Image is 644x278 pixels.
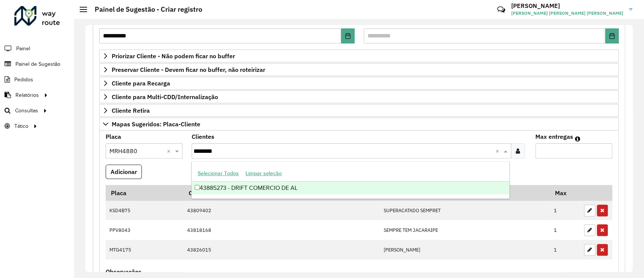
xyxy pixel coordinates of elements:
td: KSD4B75 [106,201,183,221]
span: Cliente para Multi-CDD/Internalização [112,94,218,100]
label: Max entregas [535,132,573,141]
button: Choose Date [341,28,355,43]
a: Contato Rápido [493,2,509,18]
span: Clear all [495,146,502,155]
span: Relatórios [15,91,39,99]
th: Placa [106,185,183,201]
a: Cliente para Multi-CDD/Internalização [99,90,619,103]
span: Preservar Cliente - Devem ficar no buffer, não roteirizar [112,67,265,73]
td: [PERSON_NAME] [380,240,550,259]
a: Cliente Retira [99,104,619,117]
span: Tático [14,122,28,130]
em: Máximo de clientes que serão colocados na mesma rota com os clientes informados [575,136,580,142]
label: Observações [106,267,141,276]
span: Cliente Retira [112,107,150,113]
td: SEMPRE TEM JACARAIPE [380,220,550,240]
td: 1 [550,240,580,259]
h2: Painel de Sugestão - Criar registro [87,5,202,14]
label: Placa [106,132,121,141]
span: Priorizar Cliente - Não podem ficar no buffer [112,53,235,59]
span: Painel de Sugestão [15,60,60,68]
span: Consultas [15,107,38,115]
div: 43885273 - DRIFT COMERCIO DE AL [192,182,509,194]
span: Clear all [167,146,173,155]
span: [PERSON_NAME] [PERSON_NAME] [PERSON_NAME] [511,10,623,17]
ng-dropdown-panel: Options list [191,162,510,199]
a: Mapas Sugeridos: Placa-Cliente [99,118,619,130]
th: Max [550,185,580,201]
button: Adicionar [106,165,142,179]
td: MTG4175 [106,240,183,259]
button: Selecionar Todos [194,168,242,179]
td: 43809402 [183,201,380,221]
td: 43818168 [183,220,380,240]
a: Priorizar Cliente - Não podem ficar no buffer [99,50,619,62]
td: 1 [550,220,580,240]
td: 43826015 [183,240,380,259]
span: Mapas Sugeridos: Placa-Cliente [112,121,200,127]
span: Pedidos [14,76,33,84]
label: Clientes [192,132,214,141]
a: Preservar Cliente - Devem ficar no buffer, não roteirizar [99,63,619,76]
td: PPV8043 [106,220,183,240]
button: Limpar seleção [242,168,285,179]
th: Código Cliente [183,185,380,201]
a: Cliente para Recarga [99,77,619,90]
span: Painel [16,45,30,53]
td: 1 [550,201,580,221]
td: SUPERACATADO SEMPRET [380,201,550,221]
button: Choose Date [605,28,619,43]
h3: [PERSON_NAME] [511,2,623,9]
span: Cliente para Recarga [112,80,170,86]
